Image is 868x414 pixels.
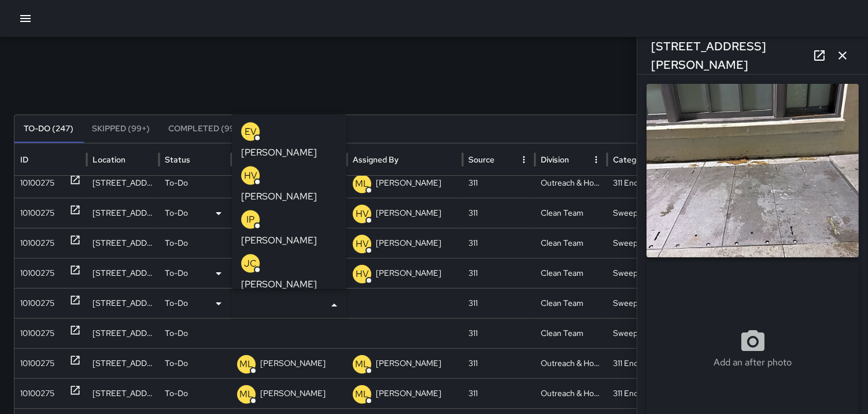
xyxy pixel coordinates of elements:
[516,151,532,168] button: Source column menu
[607,348,679,378] div: 311 Encampments
[535,348,607,378] div: Outreach & Hospitality
[376,349,441,378] p: [PERSON_NAME]
[376,168,441,198] p: [PERSON_NAME]
[607,168,679,198] div: 311 Encampments
[165,349,188,378] p: To-Do
[463,168,535,198] div: 311
[356,267,369,281] p: HV
[20,198,54,228] div: 10100275
[87,318,159,348] div: 1337 Mission Street
[468,154,494,165] div: Source
[20,319,54,348] div: 10100275
[463,378,535,408] div: 311
[241,277,317,291] p: [PERSON_NAME]
[535,228,607,258] div: Clean Team
[165,289,188,318] p: To-Do
[20,349,54,378] div: 10100275
[245,124,257,138] p: EV
[607,258,679,288] div: Sweep
[87,288,159,318] div: 510 Stevenson Street
[535,198,607,228] div: Clean Team
[588,151,604,168] button: Division column menu
[355,177,369,191] p: ML
[87,348,159,378] div: 1000 Howard Street
[93,154,125,165] div: Location
[159,115,252,143] button: Completed (99+)
[355,387,369,401] p: ML
[355,357,369,371] p: ML
[535,318,607,348] div: Clean Team
[541,154,569,165] div: Division
[607,378,679,408] div: 311 Encampments
[244,256,257,270] p: JC
[241,189,317,203] p: [PERSON_NAME]
[165,319,188,348] p: To-Do
[613,154,648,165] div: Category
[239,387,253,401] p: ML
[535,168,607,198] div: Outreach & Hospitality
[463,318,535,348] div: 311
[20,289,54,318] div: 10100275
[239,357,253,371] p: ML
[87,228,159,258] div: 580 Stevenson Street
[165,379,188,408] p: To-Do
[463,228,535,258] div: 311
[14,115,83,143] button: To-Do (247)
[260,349,326,378] p: [PERSON_NAME]
[356,207,369,221] p: HV
[353,154,398,165] div: Assigned By
[87,168,159,198] div: 160 6th Street
[165,198,188,228] p: To-Do
[246,212,254,226] p: IP
[463,348,535,378] div: 311
[20,379,54,408] div: 10100275
[376,228,441,258] p: [PERSON_NAME]
[356,237,369,251] p: HV
[20,258,54,288] div: 10100275
[376,258,441,288] p: [PERSON_NAME]
[165,154,190,165] div: Status
[165,258,188,288] p: To-Do
[535,258,607,288] div: Clean Team
[241,233,317,247] p: [PERSON_NAME]
[535,378,607,408] div: Outreach & Hospitality
[87,378,159,408] div: 1256 Mission Street
[83,115,159,143] button: Skipped (99+)
[165,228,188,258] p: To-Do
[535,288,607,318] div: Clean Team
[463,258,535,288] div: 311
[87,198,159,228] div: 975 Howard Street
[607,318,679,348] div: Sweep
[607,198,679,228] div: Sweep
[463,198,535,228] div: 311
[607,228,679,258] div: Sweep
[241,145,317,159] p: [PERSON_NAME]
[165,168,188,198] p: To-Do
[244,168,257,182] p: HV
[20,154,28,165] div: ID
[20,228,54,258] div: 10100275
[607,288,679,318] div: Sweep
[376,379,441,408] p: [PERSON_NAME]
[463,288,535,318] div: 311
[326,297,342,313] button: Close
[260,379,326,408] p: [PERSON_NAME]
[87,258,159,288] div: 537 Stevenson Street
[20,168,54,198] div: 10100275
[376,198,441,228] p: [PERSON_NAME]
